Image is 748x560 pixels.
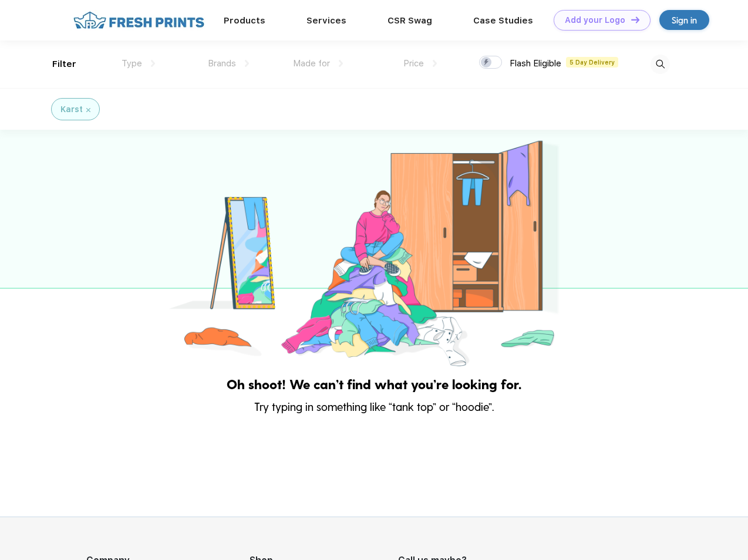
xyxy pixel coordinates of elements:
span: Brands [208,58,236,69]
span: 5 Day Delivery [566,57,618,68]
div: Add your Logo [565,15,625,25]
img: dropdown.png [339,60,343,67]
img: dropdown.png [433,60,437,67]
span: Flash Eligible [510,58,561,69]
a: Services [306,15,346,26]
img: dropdown.png [245,60,249,67]
a: Products [224,15,265,26]
span: Price [403,58,424,69]
img: desktop_search.svg [651,55,670,74]
img: DT [631,16,639,23]
span: Type [122,58,142,69]
img: dropdown.png [151,60,155,67]
img: fo%20logo%202.webp [70,10,208,31]
span: Made for [293,58,330,69]
a: Sign in [659,10,709,30]
div: Filter [52,58,76,71]
a: CSR Swag [388,15,432,26]
div: Sign in [672,14,697,27]
div: Karst [60,103,83,116]
img: filter_cancel.svg [86,108,90,112]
